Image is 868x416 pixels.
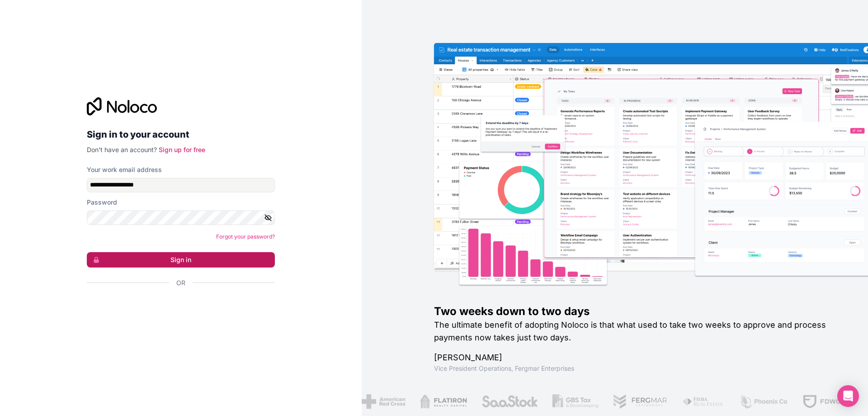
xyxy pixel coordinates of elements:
img: /assets/gbstax-C-GtDUiK.png [552,394,599,409]
input: Password [87,210,275,225]
a: Forgot your password? [216,233,275,240]
span: Or [176,278,185,287]
img: /assets/fergmar-CudnrXN5.png [613,394,668,409]
img: /assets/fiera-fwj2N5v4.png [682,394,725,409]
label: Password [87,198,117,207]
img: /assets/american-red-cross-BAupjrZR.png [362,394,406,409]
h2: The ultimate benefit of adopting Noloco is that what used to take two weeks to approve and proces... [434,319,839,344]
h1: Two weeks down to two days [434,304,839,319]
h1: Vice President Operations , Fergmar Enterprises [434,364,839,373]
iframe: Sign in with Google Button [82,297,272,317]
img: /assets/phoenix-BREaitsQ.png [739,394,788,409]
div: Open Intercom Messenger [837,385,859,407]
a: Sign up for free [159,146,205,153]
input: Email address [87,178,275,192]
img: /assets/fdworks-Bi04fVtw.png [802,394,855,409]
img: /assets/flatiron-C8eUkumj.png [420,394,467,409]
label: Your work email address [87,165,162,174]
span: Don't have an account? [87,146,157,153]
h1: [PERSON_NAME] [434,351,839,364]
button: Sign in [87,252,275,268]
img: /assets/saastock-C6Zbiodz.png [481,394,538,409]
h2: Sign in to your account [87,126,275,143]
